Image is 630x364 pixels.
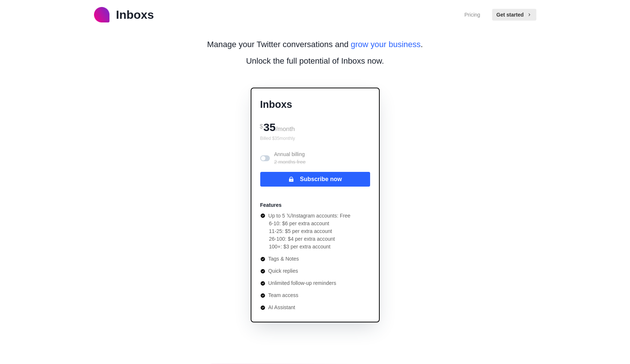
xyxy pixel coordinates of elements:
[116,6,154,24] p: Inboxs
[269,227,351,235] li: 11-25: $5 per extra account
[269,220,351,227] li: 6-10: $6 per extra account
[260,279,351,287] li: Unlimited follow-up reminders
[94,7,109,22] img: logo
[269,235,351,243] li: 26-100: $4 per extra account
[260,97,370,112] p: Inboxs
[276,126,295,132] span: /month
[207,38,423,50] p: Manage your Twitter conversations and .
[260,123,263,130] span: $
[268,212,351,220] p: Up to 5 𝕏/Instagram accounts: Free
[260,172,370,187] button: Subscribe now
[274,158,306,166] p: 2 months free
[260,291,351,299] li: Team access
[260,267,351,275] li: Quick replies
[269,243,351,251] li: 100+: $3 per extra account
[94,6,154,24] a: logoInboxs
[351,40,421,49] span: grow your business
[274,151,306,166] p: Annual billing
[260,201,282,209] p: Features
[260,118,370,135] div: 35
[464,11,480,19] a: Pricing
[246,55,384,67] p: Unlock the full potential of Inboxs now.
[492,9,536,21] button: Get started
[260,304,351,311] li: AI Assistant
[260,135,370,142] p: Billed $ 35 monthly
[260,255,351,263] li: Tags & Notes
